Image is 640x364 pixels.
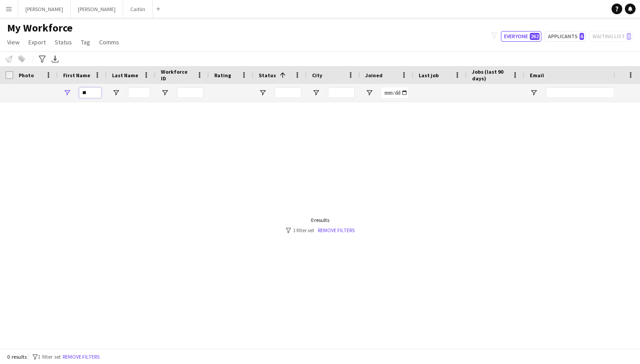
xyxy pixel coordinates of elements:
[501,31,541,42] button: Everyone262
[328,87,355,98] input: City Filter Input
[365,72,383,79] span: Joined
[419,72,439,79] span: Last job
[96,36,123,48] a: Comms
[128,87,150,98] input: Last Name Filter Input
[50,54,60,64] app-action-btn: Export XLSX
[63,72,90,79] span: First Name
[123,0,153,18] button: Caitlin
[38,353,61,360] span: 1 filter set
[18,0,71,18] button: [PERSON_NAME]
[55,38,72,46] span: Status
[51,36,76,48] a: Status
[7,38,20,46] span: View
[71,0,123,18] button: [PERSON_NAME]
[365,89,373,97] button: Open Filter Menu
[61,352,101,362] button: Remove filters
[381,87,408,98] input: Joined Filter Input
[275,87,301,98] input: Status Filter Input
[312,72,322,79] span: City
[37,54,48,64] app-action-btn: Advanced filters
[318,227,355,233] a: Remove filters
[28,38,46,46] span: Export
[7,21,72,35] span: My Workforce
[530,89,538,97] button: Open Filter Menu
[580,33,584,40] span: 6
[81,38,90,46] span: Tag
[530,33,540,40] span: 262
[286,227,355,233] div: 1 filter set
[161,89,169,97] button: Open Filter Menu
[25,36,49,48] a: Export
[259,89,267,97] button: Open Filter Menu
[530,72,544,79] span: Email
[5,71,13,79] input: Column with Header Selection
[99,38,119,46] span: Comms
[77,36,94,48] a: Tag
[112,89,120,97] button: Open Filter Menu
[545,31,586,42] button: Applicants6
[4,36,23,48] a: View
[286,217,355,223] div: 0 results
[79,87,101,98] input: First Name Filter Input
[214,72,231,79] span: Rating
[177,87,204,98] input: Workforce ID Filter Input
[472,68,508,82] span: Jobs (last 90 days)
[312,89,320,97] button: Open Filter Menu
[161,68,193,82] span: Workforce ID
[112,72,138,79] span: Last Name
[259,72,276,79] span: Status
[19,72,34,79] span: Photo
[63,89,71,97] button: Open Filter Menu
